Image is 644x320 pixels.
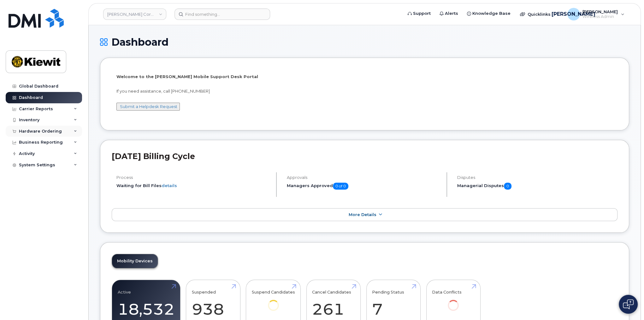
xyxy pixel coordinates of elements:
[112,151,617,161] h2: [DATE] Billing Cycle
[100,37,629,48] h1: Dashboard
[116,103,180,111] button: Submit a Helpdesk Request
[287,183,441,190] h5: Managers Approved
[112,254,158,268] a: Mobility Devices
[333,183,348,190] span: 0 of 0
[116,74,613,80] p: Welcome to the [PERSON_NAME] Mobile Support Desk Portal
[504,183,511,190] span: 0
[116,175,271,180] h4: Process
[457,183,617,190] h5: Managerial Disputes
[623,299,634,309] img: Open chat
[287,175,441,180] h4: Approvals
[457,175,617,180] h4: Disputes
[120,104,177,109] a: Submit a Helpdesk Request
[116,183,271,189] li: Waiting for Bill Files
[252,283,295,320] a: Suspend Candidates
[116,88,613,94] p: If you need assistance, call [PHONE_NUMBER]
[162,183,177,188] a: details
[349,212,376,217] span: More Details
[432,283,475,320] a: Data Conflicts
